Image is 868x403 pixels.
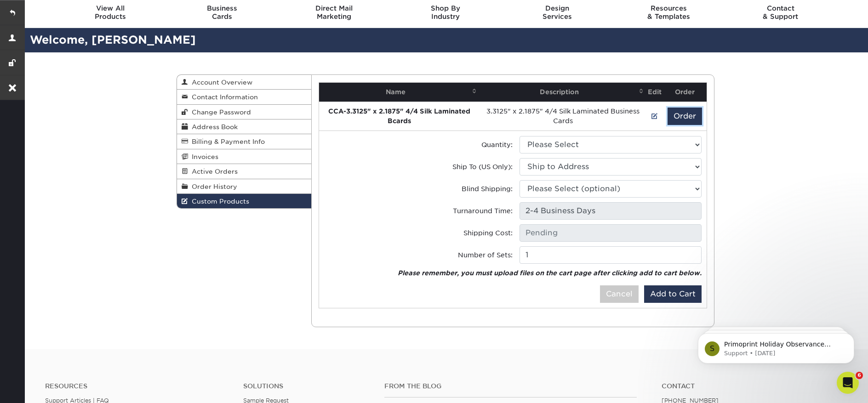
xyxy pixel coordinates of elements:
[646,83,663,102] th: Edit
[462,184,513,193] label: Blind Shipping:
[453,206,513,216] label: Turnaround Time:
[188,198,249,205] span: Custom Products
[600,285,639,303] button: Cancel
[668,108,702,125] button: Order
[856,372,863,379] span: 6
[177,164,311,179] a: Active Orders
[613,4,725,21] div: & Templates
[177,134,311,149] a: Billing & Payment Info
[45,382,229,390] h4: Resources
[663,83,707,102] th: Order
[384,382,637,390] h4: From the Blog
[177,119,311,134] a: Address Book
[328,108,470,125] strong: CCA-3.3125" x 2.1875" 4/4 Silk Laminated Bcards
[278,4,390,12] span: Direct Mail
[837,372,859,394] iframe: Intercom live chat
[613,4,725,12] span: Resources
[188,123,238,131] span: Address Book
[166,4,278,12] span: Business
[458,250,513,260] label: Number of Sets:
[177,179,311,194] a: Order History
[55,4,166,12] span: View All
[390,4,502,12] span: Shop By
[480,102,646,131] td: 3.3125" x 2.1875" 4/4 Silk Laminated Business Cards
[480,83,646,102] th: Description
[463,228,513,238] label: Shipping Cost:
[481,140,513,149] label: Quantity:
[188,168,238,175] span: Active Orders
[188,93,258,101] span: Contact Information
[188,138,265,145] span: Billing & Payment Info
[501,4,613,12] span: Design
[177,105,311,119] a: Change Password
[501,4,613,21] div: Services
[177,90,311,104] a: Contact Information
[55,4,166,21] div: Products
[243,382,371,390] h4: Solutions
[684,314,868,378] iframe: Intercom notifications message
[644,285,702,303] button: Add to Cart
[319,83,480,102] th: Name
[177,194,311,208] a: Custom Products
[520,224,702,242] input: Pending
[40,35,159,44] p: Message from Support, sent 16w ago
[188,153,218,160] span: Invoices
[662,382,846,390] a: Contact
[188,183,237,190] span: Order History
[23,32,868,49] h2: Welcome, [PERSON_NAME]
[278,4,390,21] div: Marketing
[725,4,836,21] div: & Support
[40,27,155,144] span: Primoprint Holiday Observance Please note that our customer service department will be closed [DA...
[452,162,513,171] label: Ship To (US Only):
[166,4,278,21] div: Cards
[177,75,311,90] a: Account Overview
[177,149,311,164] a: Invoices
[188,108,251,116] span: Change Password
[188,79,252,86] span: Account Overview
[390,4,502,21] div: Industry
[725,4,836,12] span: Contact
[398,269,702,277] em: Please remember, you must upload files on the cart page after clicking add to cart below.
